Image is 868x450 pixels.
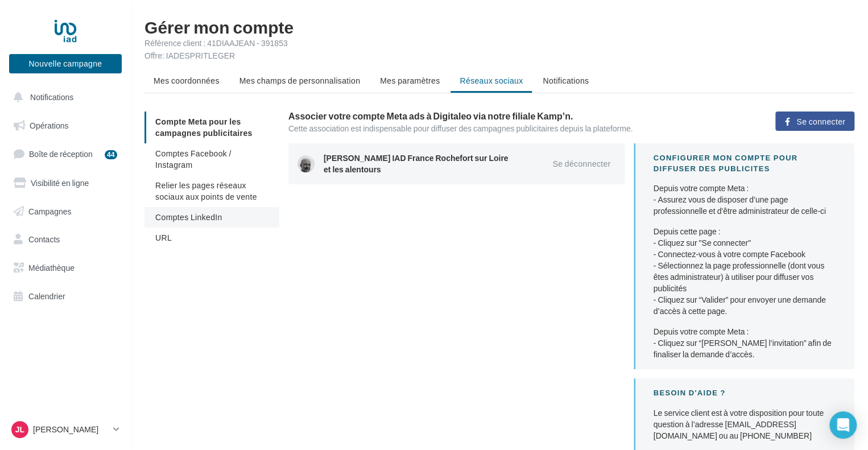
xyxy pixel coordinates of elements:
[144,38,854,49] div: Référence client : 41DIAAJEAN - 391853
[380,76,440,85] span: Mes paramètres
[29,149,93,159] span: Boîte de réception
[775,112,854,131] button: Se connecter
[239,76,361,85] span: Mes champs de personnalisation
[7,200,124,224] a: Campagnes
[654,407,836,441] div: Le service client est à votre disposition pour toute question à l’adresse [EMAIL_ADDRESS][DOMAIN_...
[155,180,257,201] span: Relier les pages réseaux sociaux aux points de vente
[288,123,739,134] div: Cette association est indispensable pour diffuser des campagnes publicitaires depuis la plateforme.
[7,171,124,195] a: Visibilité en ligne
[144,18,854,35] h1: Gérer mon compte
[155,148,232,170] span: Comptes Facebook / Instagram
[28,263,75,273] span: Médiathèque
[7,256,124,280] a: Médiathèque
[7,114,124,138] a: Opérations
[28,206,72,216] span: Campagnes
[15,424,24,435] span: JL
[9,419,122,440] a: JL [PERSON_NAME]
[31,178,89,188] span: Visibilité en ligne
[7,228,124,251] a: Contacts
[28,291,65,301] span: Calendrier
[154,76,220,85] span: Mes coordonnées
[28,234,60,244] span: Contacts
[155,233,172,242] span: URL
[324,152,523,175] div: [PERSON_NAME] IAD France Rochefort sur Loire et les alentours
[33,424,109,435] p: [PERSON_NAME]
[155,212,222,222] span: Comptes LinkedIn
[288,112,739,121] h3: Associer votre compte Meta ads à Digitaleo via notre filiale Kamp’n.
[796,117,845,126] span: Se connecter
[829,411,857,439] div: Open Intercom Messenger
[654,183,836,217] div: Depuis votre compte Meta : - Assurez vous de disposer d’une page professionnelle et d'être admini...
[548,157,615,171] button: Se déconnecter
[654,387,836,398] div: BESOIN D'AIDE ?
[654,226,836,317] div: Depuis cette page : - Cliquez sur "Se connecter" - Connectez-vous à votre compte Facebook - Sélec...
[543,76,589,85] span: Notifications
[654,326,836,360] div: Depuis votre compte Meta : - Cliquez sur “[PERSON_NAME] l’invitation” afin de finaliser la demand...
[7,85,119,109] button: Notifications
[144,50,854,61] div: Offre: IADESPRITLEGER
[7,142,124,166] a: Boîte de réception44
[105,150,117,159] div: 44
[7,284,124,308] a: Calendrier
[30,121,68,130] span: Opérations
[30,92,73,102] span: Notifications
[9,54,122,73] button: Nouvelle campagne
[654,152,836,174] div: CONFIGURER MON COMPTE POUR DIFFUSER DES PUBLICITES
